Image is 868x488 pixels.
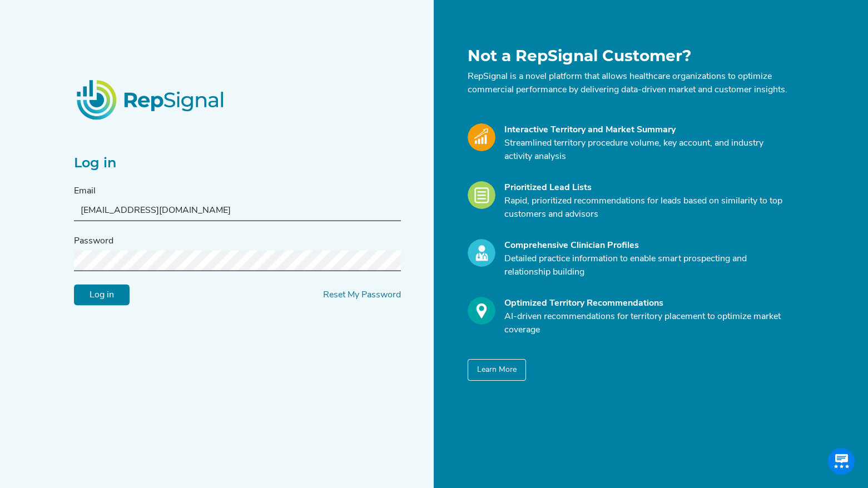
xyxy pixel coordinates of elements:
[74,235,113,248] label: Password
[504,123,788,137] div: Interactive Territory and Market Summary
[323,291,401,300] a: Reset My Password
[63,66,240,133] img: RepSignalLogo.20539ed3.png
[74,285,130,306] input: Log in
[74,155,401,171] h2: Log in
[504,310,788,337] p: AI-driven recommendations for territory placement to optimize market coverage
[504,195,788,221] p: Rapid, prioritized recommendations for leads based on similarity to top customers and advisors
[468,47,788,66] h1: Not a RepSignal Customer?
[504,239,788,252] div: Comprehensive Clinician Profiles
[74,185,96,198] label: Email
[468,359,526,381] button: Learn More
[468,123,495,151] img: Market_Icon.a700a4ad.svg
[468,70,788,97] p: RepSignal is a novel platform that allows healthcare organizations to optimize commercial perform...
[504,137,788,163] p: Streamlined territory procedure volume, key account, and industry activity analysis
[504,297,788,310] div: Optimized Territory Recommendations
[468,181,495,209] img: Leads_Icon.28e8c528.svg
[504,181,788,195] div: Prioritized Lead Lists
[504,252,788,279] p: Detailed practice information to enable smart prospecting and relationship building
[468,239,495,267] img: Profile_Icon.739e2aba.svg
[468,297,495,325] img: Optimize_Icon.261f85db.svg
